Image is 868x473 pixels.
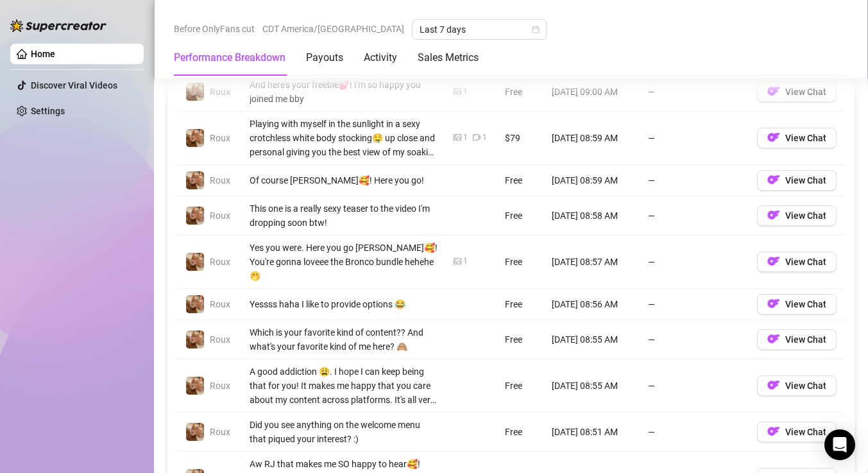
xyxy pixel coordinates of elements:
button: OFView Chat [757,128,837,148]
span: View Chat [785,299,826,309]
img: Roux️‍ [186,423,204,441]
span: picture [454,87,461,95]
img: OF [767,379,780,391]
div: 1 [463,132,468,144]
td: Free [497,413,544,452]
span: View Chat [785,334,826,345]
div: Performance Breakdown [174,50,285,65]
span: View Chat [785,211,826,221]
td: Free [497,289,544,320]
button: OFView Chat [757,252,837,272]
div: Playing with myself in the sunlight in a sexy crotchless white body stocking🤤 up close and person... [250,117,438,159]
td: [DATE] 08:55 AM [544,359,640,413]
button: OFView Chat [757,375,837,396]
td: [DATE] 08:55 AM [544,320,640,359]
td: — [640,413,749,452]
td: Free [497,320,544,359]
div: Activity [364,50,397,65]
img: OF [767,85,780,98]
img: OF [767,332,780,345]
a: OFView Chat [757,178,837,188]
button: OFView Chat [757,422,837,442]
td: [DATE] 08:57 AM [544,236,640,289]
span: Roux️‍ [210,211,230,221]
span: Roux️‍ [210,299,230,309]
span: picture [454,133,461,141]
img: Roux️‍ [186,253,204,271]
span: calendar [532,26,540,33]
span: video-camera [473,133,481,141]
div: 1 [463,255,468,268]
a: OFView Chat [757,213,837,223]
button: OFView Chat [757,205,837,226]
button: OFView Chat [757,329,837,350]
td: — [640,112,749,165]
div: Sales Metrics [418,50,479,65]
a: Settings [31,106,65,116]
a: OFView Chat [757,302,837,312]
img: OF [767,297,780,310]
td: [DATE] 08:58 AM [544,196,640,236]
td: $79 [497,112,544,165]
img: Roux️‍ [186,171,204,189]
div: Of course [PERSON_NAME]🥰! Here you go! [250,173,438,187]
div: 1 [482,132,487,144]
img: Roux️‍ [186,207,204,225]
td: — [640,196,749,236]
div: Yessss haha I like to provide options 😂 [250,297,438,311]
td: — [640,165,749,196]
td: — [640,359,749,413]
img: Roux️‍ [186,295,204,313]
img: OF [767,131,780,144]
a: OFView Chat [757,259,837,270]
td: [DATE] 08:59 AM [544,165,640,196]
img: OF [767,209,780,221]
td: [DATE] 09:00 AM [544,73,640,112]
img: Roux️‍ [186,331,204,348]
span: View Chat [785,175,826,185]
a: OFView Chat [757,383,837,393]
td: — [640,320,749,359]
div: This one is a really sexy teaser to the video I'm dropping soon btw! [250,202,438,230]
td: Free [497,73,544,112]
td: [DATE] 08:59 AM [544,112,640,165]
span: Roux️‍ [210,133,230,143]
td: Free [497,196,544,236]
td: Free [497,165,544,196]
a: Discover Viral Videos [31,80,117,90]
td: Free [497,359,544,413]
span: picture [454,257,461,265]
span: Roux️‍ [210,175,230,185]
td: [DATE] 08:51 AM [544,413,640,452]
div: Did you see anything on the welcome menu that piqued your interest? :) [250,418,438,446]
img: logo-BBDzfeDw.svg [10,19,106,32]
div: And here's your freebie💕! I'm so happy you joined me bby [250,78,438,106]
td: Free [497,236,544,289]
a: Home [31,49,55,59]
a: OFView Chat [757,135,837,146]
img: Roux️‍ [186,83,204,101]
img: OF [767,425,780,438]
img: Roux️‍ [186,129,204,147]
span: Roux️‍ [210,427,230,437]
span: Last 7 days [420,20,539,39]
span: View Chat [785,257,826,267]
td: — [640,289,749,320]
a: OFView Chat [757,89,837,99]
div: 1 [463,85,468,98]
a: OFView Chat [757,429,837,440]
span: Roux️‍ [210,334,230,345]
span: View Chat [785,87,826,97]
div: Payouts [306,50,343,65]
div: Yes you were. Here you go [PERSON_NAME]🥰! You're gonna loveee the Bronco bundle hehehe🤭 [250,241,438,283]
a: OFView Chat [757,337,837,347]
img: Roux️‍ [186,377,204,395]
div: A good addiction 😩. I hope I can keep being that for you! It makes me happy that you care about m... [250,365,438,407]
span: View Chat [785,133,826,143]
span: View Chat [785,381,826,391]
button: OFView Chat [757,82,837,102]
img: OF [767,173,780,186]
button: OFView Chat [757,294,837,314]
button: OFView Chat [757,170,837,191]
span: Roux️‍ [210,257,230,267]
